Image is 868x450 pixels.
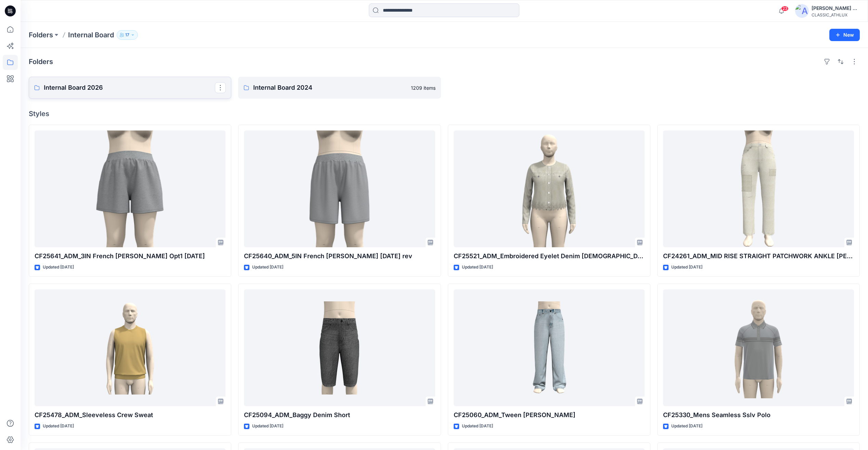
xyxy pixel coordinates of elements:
[663,251,854,261] p: CF24261_ADM_MID RISE STRAIGHT PATCHWORK ANKLE [PERSON_NAME]
[117,30,138,40] button: 17
[125,31,129,39] p: 17
[253,83,406,92] p: Internal Board 2024
[411,84,436,91] p: 1209 items
[454,251,645,261] p: CF25521_ADM_Embroidered Eyelet Denim [DEMOGRAPHIC_DATA] Jacket
[663,410,854,420] p: CF25330_Mens Seamless Sslv Polo
[244,251,435,261] p: CF25640_ADM_5IN French [PERSON_NAME] [DATE] rev
[663,289,854,406] a: CF25330_Mens Seamless Sslv Polo
[781,6,789,11] span: 23
[244,289,435,406] a: CF25094_ADM_Baggy Denim Short
[29,58,53,66] h4: Folders
[35,251,225,261] p: CF25641_ADM_3IN French [PERSON_NAME] Opt1 [DATE]
[812,12,859,17] div: CLASSIC_ATHLUX
[454,410,645,420] p: CF25060_ADM_Tween [PERSON_NAME]
[68,30,114,40] p: Internal Board
[454,130,645,247] a: CF25521_ADM_Embroidered Eyelet Denim Lady Jacket
[29,30,53,40] a: Folders
[663,130,854,247] a: CF24261_ADM_MID RISE STRAIGHT PATCHWORK ANKLE JEAN
[44,83,215,92] p: Internal Board 2026
[671,264,702,271] p: Updated [DATE]
[252,423,283,430] p: Updated [DATE]
[35,410,225,420] p: CF25478_ADM_Sleeveless Crew Sweat
[29,77,231,99] a: Internal Board 2026
[795,4,809,18] img: avatar
[238,77,441,99] a: Internal Board 20241209 items
[244,410,435,420] p: CF25094_ADM_Baggy Denim Short
[43,423,74,430] p: Updated [DATE]
[462,423,493,430] p: Updated [DATE]
[35,289,225,406] a: CF25478_ADM_Sleeveless Crew Sweat
[829,29,860,41] button: New
[252,264,283,271] p: Updated [DATE]
[29,110,860,118] h4: Styles
[812,4,859,12] div: [PERSON_NAME] Cfai
[671,423,702,430] p: Updated [DATE]
[462,264,493,271] p: Updated [DATE]
[454,289,645,406] a: CF25060_ADM_Tween Baggy Denim Jeans
[43,264,74,271] p: Updated [DATE]
[244,130,435,247] a: CF25640_ADM_5IN French Terry Short 24APR25 rev
[35,130,225,247] a: CF25641_ADM_3IN French Terry Short Opt1 25APR25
